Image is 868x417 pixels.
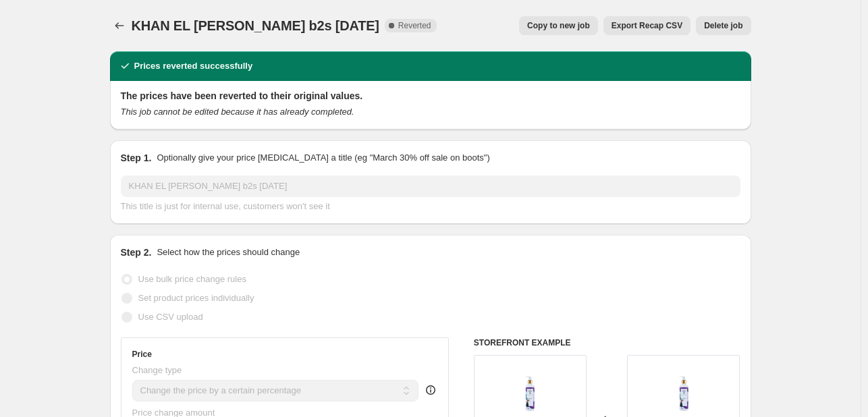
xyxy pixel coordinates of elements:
h2: Prices reverted successfully [134,59,253,73]
span: Delete job [704,20,742,31]
span: Set product prices individually [138,293,254,303]
p: Select how the prices should change [157,246,300,259]
h2: Step 2. [121,246,152,259]
span: This title is just for internal use, customers won't see it [121,201,330,211]
span: Reverted [398,20,431,31]
h2: The prices have been reverted to their original values. [121,89,740,103]
i: This job cannot be edited because it has already completed. [121,107,354,117]
span: Use bulk price change rules [138,274,246,284]
img: bllavender_80x.png [503,362,557,416]
div: help [424,383,437,397]
span: Export Recap CSV [612,20,682,31]
span: Use CSV upload [138,312,203,322]
span: Change type [132,365,182,375]
h3: Price [132,349,152,360]
input: 30% off holiday sale [121,175,740,197]
button: Copy to new job [519,16,598,35]
span: KHAN EL [PERSON_NAME] b2s [DATE] [132,18,379,33]
h6: STOREFRONT EXAMPLE [474,337,740,348]
p: Optionally give your price [MEDICAL_DATA] a title (eg "March 30% off sale on boots") [157,151,489,165]
h2: Step 1. [121,151,152,165]
button: Export Recap CSV [603,16,690,35]
span: Copy to new job [527,20,590,31]
button: Price change jobs [110,16,129,35]
button: Delete job [696,16,751,35]
img: bllavender_80x.png [657,362,711,416]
